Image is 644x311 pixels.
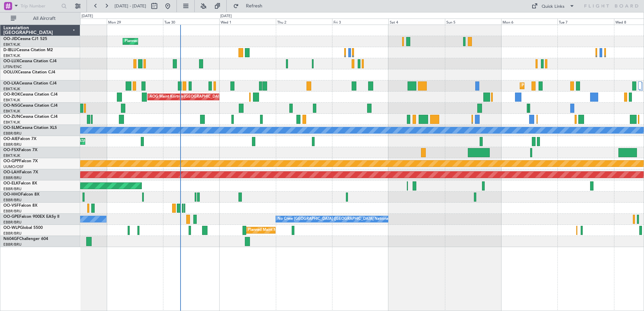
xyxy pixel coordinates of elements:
a: OO-LXACessna Citation CJ4 [3,81,57,85]
span: OO-LXA [3,81,19,85]
span: OO-ROK [3,93,20,97]
a: OO-ROKCessna Citation CJ4 [3,93,58,97]
a: EBBR/BRU [3,220,22,225]
a: UUMO/OSF [3,164,24,169]
span: OO-ELK [3,181,19,185]
div: Planned Maint Kortrijk-[GEOGRAPHIC_DATA] [125,36,203,46]
span: Refresh [240,4,268,8]
div: Mon 29 [107,19,163,25]
a: OO-VSFFalcon 8X [3,204,37,208]
button: Refresh [230,1,270,11]
span: OO-ZUN [3,115,20,119]
a: EBKT/KJK [3,98,20,103]
a: OO-JIDCessna CJ1 525 [3,37,47,41]
span: OO-GPE [3,215,19,219]
div: Tue 30 [163,19,219,25]
span: OO-LAH [3,170,20,174]
a: OO-GPEFalcon 900EX EASy II [3,215,59,219]
span: OO-SLM [3,126,20,130]
a: OO-HHOFalcon 8X [3,193,39,197]
div: No Crew [GEOGRAPHIC_DATA] ([GEOGRAPHIC_DATA] National) [278,214,390,224]
button: Quick Links [528,1,578,11]
span: All Aircraft [18,16,71,21]
a: OO-SLMCessna Citation XLS [3,126,57,130]
span: OO-HHO [3,193,21,197]
button: All Aircraft [7,13,73,24]
span: [DATE] - [DATE] [115,3,146,9]
a: OO-LUXCessna Citation CJ4 [3,59,57,63]
div: Sun 5 [445,19,501,25]
span: OO-FSX [3,148,19,152]
a: OO-NSGCessna Citation CJ4 [3,104,58,108]
span: OO-VSF [3,204,19,208]
a: EBKT/KJK [3,87,20,92]
div: Quick Links [542,3,565,10]
a: EBBR/BRU [3,231,22,236]
a: EBBR/BRU [3,131,22,136]
a: EBBR/BRU [3,186,22,192]
span: D-IBLU [3,48,17,52]
span: OO-GPP [3,159,19,163]
a: EBBR/BRU [3,142,22,147]
div: Planned Maint Milan (Linate) [248,225,296,235]
a: LFSN/ENC [3,64,22,69]
span: OO-WLP [3,226,20,230]
span: OO-NSG [3,104,20,108]
a: EBKT/KJK [3,42,20,47]
span: OO-JID [3,37,18,41]
a: OO-FSXFalcon 7X [3,148,37,152]
span: OO-LUX [3,59,19,63]
a: D-IBLUCessna Citation M2 [3,48,53,52]
div: Fri 3 [332,19,388,25]
a: OO-LAHFalcon 7X [3,170,38,174]
a: N604GFChallenger 604 [3,237,48,241]
a: OO-WLPGlobal 5500 [3,226,43,230]
a: EBBR/BRU [3,209,22,214]
a: OOLUXCessna Citation CJ4 [3,70,55,74]
a: EBKT/KJK [3,153,20,158]
div: [DATE] [82,13,93,19]
div: Sat 4 [388,19,445,25]
a: OO-ELKFalcon 8X [3,181,37,185]
div: Thu 2 [276,19,332,25]
div: Mon 6 [501,19,557,25]
a: OO-ZUNCessna Citation CJ4 [3,115,58,119]
div: AOG Maint Kortrijk-[GEOGRAPHIC_DATA] [150,92,223,102]
div: Wed 1 [219,19,276,25]
input: Trip Number [21,1,59,11]
span: OOLUX [3,70,18,74]
span: OO-AIE [3,137,18,141]
a: OO-AIEFalcon 7X [3,137,36,141]
a: EBKT/KJK [3,53,20,58]
a: EBKT/KJK [3,120,20,125]
div: [DATE] [220,13,232,19]
div: Tue 7 [557,19,614,25]
a: EBKT/KJK [3,109,20,114]
a: EBBR/BRU [3,175,22,180]
a: EBBR/BRU [3,242,22,247]
span: N604GF [3,237,19,241]
a: EBBR/BRU [3,198,22,203]
a: OO-GPPFalcon 7X [3,159,38,163]
div: Planned Maint Kortrijk-[GEOGRAPHIC_DATA] [522,81,600,91]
